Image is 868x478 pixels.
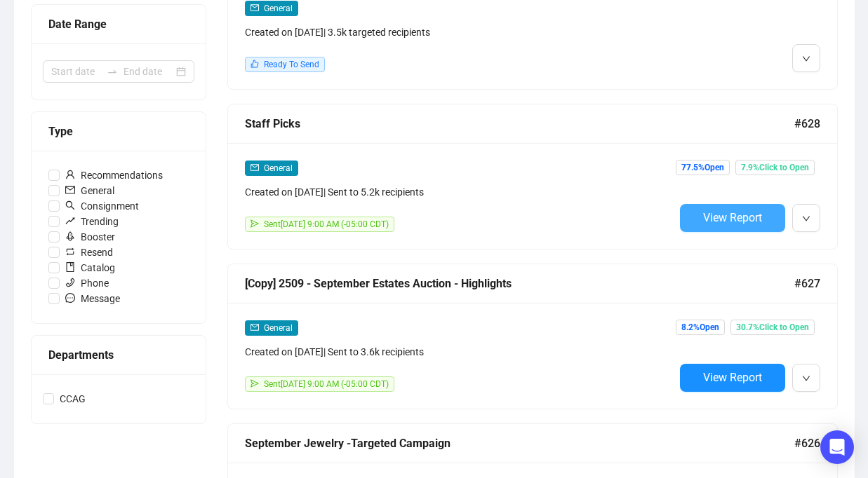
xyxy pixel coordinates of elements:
[245,435,794,452] div: September Jewelry -Targeted Campaign
[60,291,126,306] span: Message
[264,60,319,69] span: Ready To Send
[264,323,293,333] span: General
[264,379,389,389] span: Sent [DATE] 9:00 AM (-05:00 CDT)
[48,346,189,364] div: Departments
[251,323,259,332] span: mail
[65,247,75,257] span: retweet
[65,293,75,303] span: message
[60,260,121,275] span: Catalog
[51,64,101,79] input: Start date
[65,278,75,287] span: phone
[65,231,75,241] span: rocket
[802,374,810,383] span: down
[65,185,75,195] span: mail
[802,214,810,223] span: down
[107,66,118,77] span: to
[227,264,838,409] a: [Copy] 2509 - September Estates Auction - Highlights#627mailGeneralCreated on [DATE]| Sent to 3.6...
[65,262,75,272] span: book
[794,275,820,292] span: #627
[676,160,730,175] span: 77.5% Open
[48,15,189,33] div: Date Range
[251,163,259,172] span: mail
[251,219,259,228] span: send
[703,371,762,384] span: View Report
[735,160,815,175] span: 7.9% Click to Open
[245,344,674,360] div: Created on [DATE] | Sent to 3.6k recipients
[794,435,820,452] span: #626
[60,168,168,183] span: Recommendations
[107,66,118,77] span: swap-right
[264,219,389,229] span: Sent [DATE] 9:00 AM (-05:00 CDT)
[60,214,124,229] span: Trending
[60,275,114,291] span: Phone
[676,320,725,335] span: 8.2% Open
[680,364,785,392] button: View Report
[60,183,120,198] span: General
[123,64,173,79] input: End date
[65,216,75,226] span: rise
[60,198,145,214] span: Consignment
[251,60,259,68] span: like
[65,170,75,179] span: user
[264,4,293,13] span: General
[703,211,762,224] span: View Report
[820,430,854,464] div: Open Intercom Messenger
[60,229,121,245] span: Booster
[802,55,810,63] span: down
[251,4,259,12] span: mail
[48,123,189,140] div: Type
[65,200,75,210] span: search
[730,320,815,335] span: 30.7% Click to Open
[60,245,119,260] span: Resend
[54,391,91,407] span: CCAG
[245,115,794,132] div: Staff Picks
[245,25,674,40] div: Created on [DATE] | 3.5k targeted recipients
[794,115,820,132] span: #628
[245,275,794,292] div: [Copy] 2509 - September Estates Auction - Highlights
[264,163,293,173] span: General
[227,104,838,250] a: Staff Picks#628mailGeneralCreated on [DATE]| Sent to 5.2k recipientssendSent[DATE] 9:00 AM (-05:0...
[245,184,674,200] div: Created on [DATE] | Sent to 5.2k recipients
[251,379,259,388] span: send
[680,204,785,232] button: View Report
